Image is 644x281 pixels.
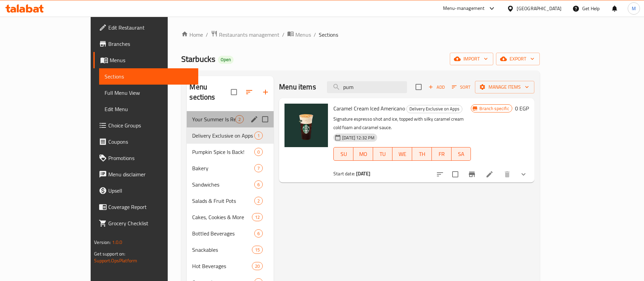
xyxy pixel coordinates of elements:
[192,131,254,140] span: Delivery Exclusive on Apps
[455,55,488,63] span: import
[108,121,193,129] span: Choice Groups
[94,249,125,258] span: Get support on:
[255,181,262,188] span: 6
[336,149,351,159] span: SU
[485,170,494,178] a: Edit menu item
[108,170,193,178] span: Menu disclaimer
[192,213,252,221] span: Cakes, Cookies & More
[108,219,193,227] span: Grocery Checklist
[211,30,279,39] a: Restaurants management
[108,203,193,211] span: Coverage Report
[254,229,263,238] div: items
[314,31,316,39] li: /
[450,82,472,92] button: Sort
[108,138,193,146] span: Coupons
[108,23,193,32] span: Edit Restaurant
[99,101,198,117] a: Edit Menu
[187,144,274,160] div: Pumpkin Spice Is Back!0
[187,176,274,193] div: Sandwiches6
[454,149,468,159] span: SA
[181,30,539,39] nav: breadcrumb
[415,149,429,159] span: TH
[187,242,274,258] div: Snackables15
[192,180,254,189] span: Sandwiches
[93,52,198,68] a: Menus
[427,83,446,91] span: Add
[255,198,262,204] span: 2
[452,147,471,161] button: SA
[192,246,252,254] span: Snackables
[426,82,447,92] button: Add
[517,5,562,12] div: [GEOGRAPHIC_DATA]
[94,256,137,265] a: Support.OpsPlatform
[93,36,198,52] a: Branches
[94,238,111,247] span: Version:
[252,262,263,270] div: items
[392,147,412,161] button: WE
[255,230,262,237] span: 6
[282,31,284,39] li: /
[218,57,234,63] span: Open
[93,199,198,215] a: Coverage Report
[192,164,254,172] span: Bakery
[187,258,274,274] div: Hot Beverages20
[108,40,193,48] span: Branches
[412,147,432,161] button: TH
[475,81,534,93] button: Manage items
[236,116,243,123] span: 2
[632,5,636,12] span: M
[110,56,193,64] span: Menus
[515,166,532,182] button: show more
[93,150,198,166] a: Promotions
[99,85,198,101] a: Full Menu View
[189,82,231,102] h2: Menu sections
[93,166,198,182] a: Menu disclaimer
[93,117,198,134] a: Choice Groups
[93,19,198,36] a: Edit Restaurant
[407,105,462,113] span: Delivery Exclusive on Apps
[192,197,254,205] span: Salads & Fruit Pots
[105,105,193,113] span: Edit Menu
[187,193,274,209] div: Salads & Fruit Pots2
[443,4,485,13] div: Menu-management
[93,215,198,231] a: Grocery Checklist
[108,187,193,195] span: Upsell
[450,53,493,65] button: import
[255,133,262,139] span: 1
[279,82,316,92] h2: Menu items
[252,263,262,269] span: 20
[356,169,370,178] b: [DATE]
[496,53,540,65] button: export
[181,51,215,67] span: Starbucks
[99,68,198,85] a: Sections
[108,154,193,162] span: Promotions
[219,31,279,39] span: Restaurants management
[218,56,234,64] div: Open
[339,135,377,141] span: [DATE] 12:32 PM
[287,30,311,39] a: Menus
[327,81,407,93] input: search
[255,149,262,155] span: 0
[249,114,259,124] button: edit
[105,72,193,81] span: Sections
[480,83,529,91] span: Manage items
[187,127,274,144] div: Delivery Exclusive on Apps1
[192,115,235,123] div: Your Summer Is Ready
[255,165,262,172] span: 7
[447,82,475,92] span: Sort items
[333,169,355,178] span: Start date:
[187,209,274,225] div: Cakes, Cookies & More12
[235,115,244,123] div: items
[284,104,328,147] img: Caramel Cream Iced Americano
[257,84,274,100] button: Add section
[464,166,480,182] button: Branch-specific-item
[187,160,274,176] div: Bakery7
[192,148,254,156] span: Pumpkin Spice Is Back!
[356,149,370,159] span: MO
